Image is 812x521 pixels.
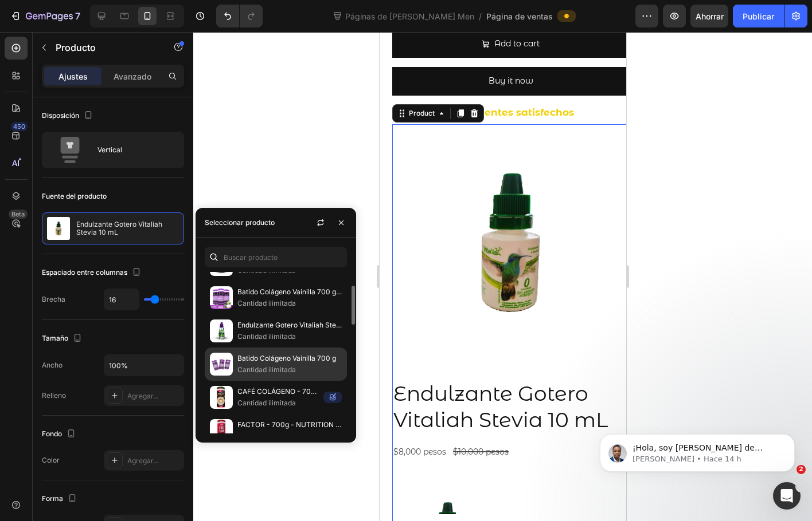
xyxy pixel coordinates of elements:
[237,387,406,396] font: CAFÉ COLÁGENO - 700g - FÁBRICA DE NUTRICIÓN
[237,332,296,341] font: Cantidad ilimitada
[696,11,724,21] font: Ahorrar
[42,494,63,503] font: Forma
[50,33,195,156] font: ¡Hola, soy [PERSON_NAME] de nuevo! 😊 [PERSON_NAME] quería hacer un seguimiento ya que no he recib...
[479,11,482,21] font: /
[380,32,626,521] iframe: Área de diseño
[210,319,233,342] img: colecciones
[42,361,63,369] font: Ancho
[13,35,249,63] button: Buy it now
[799,465,803,473] font: 2
[72,412,130,428] div: $10,000 pesos
[14,74,248,86] p: 99% Clientes satisfechos
[13,92,249,329] img: Endulzante Gotero Vitaliah Stevia 10 mL - Vitaliah Stevia -Alimentos saludables
[237,287,499,296] font: Batido Colágeno Vainilla 700 gx 3 uds. + Mentas Stevia Mentas Hierbabuena 15 g
[237,321,367,329] font: Endulzante Gotero Vitaliah Stevia 10 mL
[345,11,474,21] font: Páginas de [PERSON_NAME] Men
[104,289,139,310] input: Auto
[97,145,122,154] font: Vertical
[127,392,158,400] font: Agregar...
[690,5,728,27] button: Ahorrar
[216,5,263,27] div: Deshacer/Rehacer
[486,11,553,21] font: Página de ventas
[210,353,233,376] img: colecciones
[42,111,79,120] font: Disposición
[56,41,153,54] p: Producto
[76,220,164,236] font: Endulzante Gotero Vitaliah Stevia 10 mL
[58,72,88,81] font: Ajustes
[210,419,233,442] img: colecciones
[27,76,57,86] div: Product
[42,268,127,277] font: Espaciado entre columnas
[205,218,275,227] font: Seleccionar producto
[773,482,801,510] iframe: Chat en vivo de Intercom
[237,365,296,374] font: Cantidad ilimitada
[733,5,784,27] button: Publicar
[237,299,296,307] font: Cantidad ilimitada
[13,347,249,403] h2: Endulzante Gotero Vitaliah Stevia 10 mL
[237,354,336,362] font: Batido Colágeno Vainilla 700 g
[743,11,774,21] font: Publicar
[5,5,85,27] button: 7
[42,391,66,400] font: Relleno
[13,123,25,131] font: 450
[42,429,62,438] font: Fondo
[237,432,296,440] font: Cantidad ilimitada
[127,456,158,465] font: Agregar...
[109,42,154,56] div: Buy it now
[237,398,296,407] font: Cantidad ilimitada
[56,42,96,53] font: Producto
[13,412,68,428] div: $8,000 pesos
[237,420,368,429] font: FACTOR - 700g - NUTRITION FACTORY
[42,295,65,303] font: Brecha
[210,386,233,409] img: colecciones
[11,210,25,218] font: Beta
[115,5,160,19] div: Add to cart
[42,456,60,464] font: Color
[114,72,151,81] font: Avanzado
[50,44,198,54] p: Mensaje de Sinclair, enviado hace 14h
[47,217,70,240] img: imagen de característica del producto
[583,410,812,490] iframe: Mensaje de notificaciones del intercomunicador
[50,45,159,53] font: [PERSON_NAME] • Hace 14 h
[205,247,347,267] input: Buscar en Configuración y Avanzado
[104,355,184,376] input: Auto
[42,192,107,200] font: Fuente del producto
[75,10,80,22] font: 7
[210,286,233,309] img: colecciones
[42,334,68,342] font: Tamaño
